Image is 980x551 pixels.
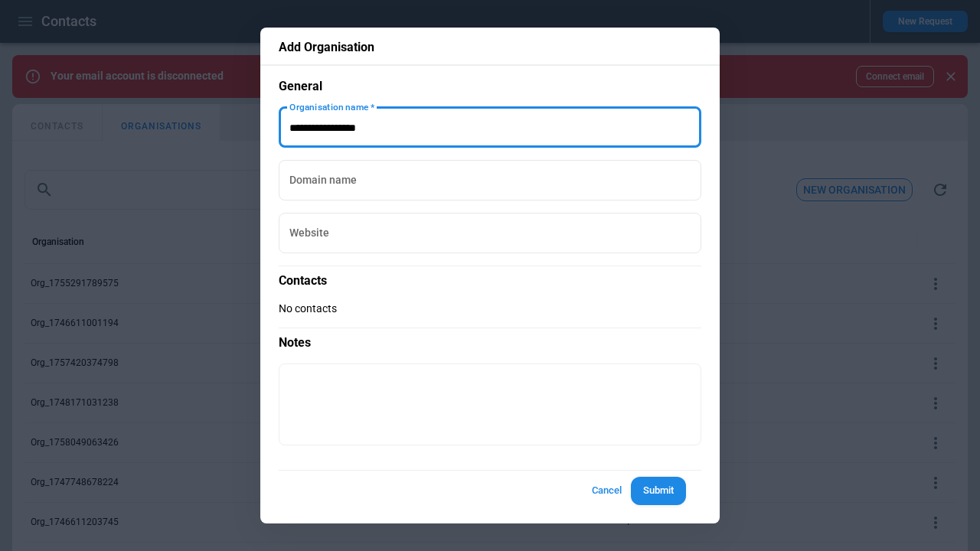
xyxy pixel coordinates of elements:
p: Contacts [279,266,701,289]
button: Cancel [582,477,631,505]
p: General [279,78,701,95]
button: Submit [631,477,686,505]
p: No contacts [279,302,701,315]
p: Add Organisation [279,40,701,55]
label: Organisation name [289,100,374,113]
p: Notes [279,328,701,351]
